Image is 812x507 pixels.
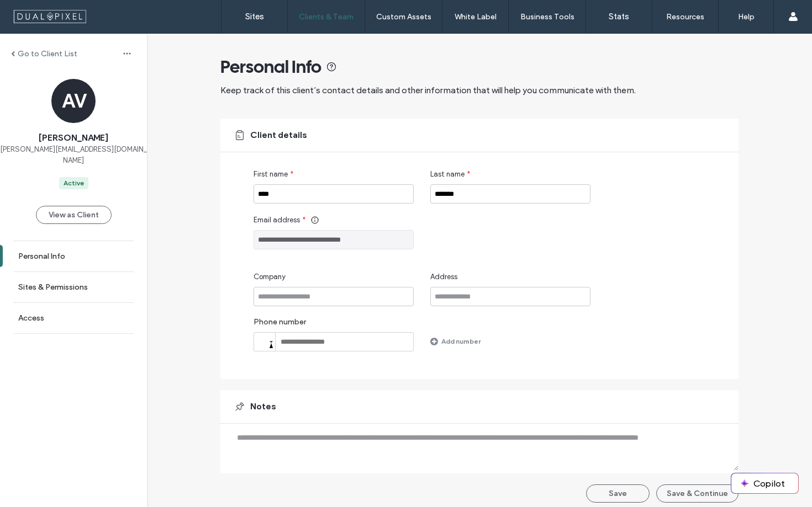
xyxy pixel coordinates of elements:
span: Personal Info [220,56,321,78]
label: Phone number [254,317,414,332]
div: Active [64,178,84,188]
button: Save [586,484,650,503]
input: Address [430,287,590,306]
label: Access [18,313,44,323]
span: Company [254,271,286,282]
input: Email address [254,230,414,249]
span: Address [430,271,457,282]
button: View as Client [36,206,112,224]
span: Help [25,8,48,18]
span: [PERSON_NAME] [39,132,108,144]
button: Copilot [731,473,798,493]
label: Resources [666,12,704,22]
label: Sites [245,12,264,22]
label: Personal Info [18,252,65,261]
label: Add number [441,332,481,351]
label: Business Tools [520,12,574,22]
span: Notes [250,401,276,413]
label: White Label [455,12,497,22]
label: Clients & Team [299,12,354,22]
input: Company [254,287,414,306]
label: Stats [609,12,629,22]
span: Keep track of this client’s contact details and other information that will help you communicate ... [220,85,636,95]
span: First name [254,169,288,180]
label: Help [738,12,755,22]
span: Email address [254,215,300,226]
span: Client details [250,129,307,141]
label: Custom Assets [376,12,431,22]
input: First name [254,184,414,204]
label: Sites & Permissions [18,282,88,292]
button: Save & Continue [656,484,739,503]
label: Go to Client List [18,49,77,58]
input: Last name [430,184,590,204]
span: Last name [430,169,465,180]
div: AV [51,79,96,123]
